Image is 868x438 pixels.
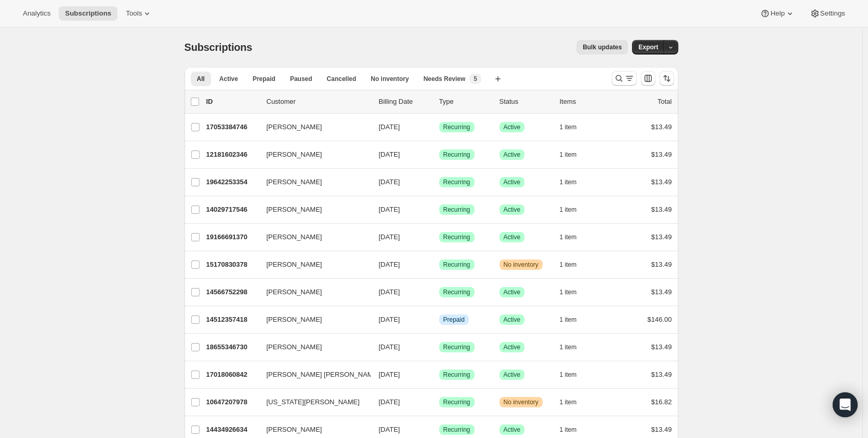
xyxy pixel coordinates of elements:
span: [PERSON_NAME] [PERSON_NAME] [267,369,379,380]
span: Settings [820,9,845,18]
span: Recurring [443,206,470,214]
span: [PERSON_NAME] [267,314,322,325]
span: Prepaid [443,316,465,324]
div: 14029717546[PERSON_NAME][DATE]SuccessRecurringSuccessActive1 item$13.49 [206,202,672,217]
span: Subscriptions [65,9,111,18]
p: 14029717546 [206,204,258,215]
span: [PERSON_NAME] [267,122,322,132]
div: 19642253354[PERSON_NAME][DATE]SuccessRecurringSuccessActive1 item$13.49 [206,175,672,189]
p: 14434926634 [206,425,258,435]
span: Help [770,9,784,18]
span: $13.49 [651,233,672,241]
p: 12181602346 [206,149,258,160]
p: 17018060842 [206,369,258,380]
button: 1 item [560,147,588,162]
button: Bulk updates [576,40,628,54]
p: 19166691370 [206,232,258,242]
span: Active [504,233,521,241]
span: 1 item [560,150,577,159]
span: Active [504,206,521,214]
span: Prepaid [253,75,275,83]
span: [US_STATE][PERSON_NAME] [267,397,360,407]
button: 1 item [560,312,588,327]
span: Recurring [443,123,470,131]
p: 17053384746 [206,122,258,132]
span: $146.00 [648,316,672,323]
button: Help [754,6,801,21]
span: [PERSON_NAME] [267,425,322,435]
span: [PERSON_NAME] [267,149,322,160]
span: [DATE] [379,288,400,296]
span: 1 item [560,426,577,434]
span: Needs Review [424,75,466,83]
div: 15170830378[PERSON_NAME][DATE]SuccessRecurringWarningNo inventory1 item$13.49 [206,257,672,272]
button: 1 item [560,202,588,217]
span: $13.49 [651,150,672,158]
button: [PERSON_NAME] [260,311,364,328]
span: $13.49 [651,343,672,351]
span: No inventory [371,75,409,83]
button: [PERSON_NAME] [260,146,364,163]
span: Recurring [443,178,470,186]
span: Active [504,371,521,379]
span: $13.49 [651,206,672,213]
button: Search and filter results [612,71,637,86]
span: $13.49 [651,288,672,296]
div: 14512357418[PERSON_NAME][DATE]InfoPrepaidSuccessActive1 item$146.00 [206,312,672,327]
span: $13.49 [651,371,672,378]
span: [DATE] [379,261,400,268]
button: [PERSON_NAME] [260,229,364,245]
span: [PERSON_NAME] [267,232,322,242]
div: 14434926634[PERSON_NAME][DATE]SuccessRecurringSuccessActive1 item$13.49 [206,422,672,437]
span: $13.49 [651,261,672,268]
div: IDCustomerBilling DateTypeStatusItemsTotal [206,97,672,107]
p: Billing Date [379,97,431,107]
span: $16.82 [651,398,672,406]
div: Type [439,97,491,107]
span: Analytics [23,9,50,18]
span: [DATE] [379,426,400,433]
span: 1 item [560,398,577,406]
span: Active [504,288,521,296]
button: [PERSON_NAME] [PERSON_NAME] [260,366,364,383]
div: 12181602346[PERSON_NAME][DATE]SuccessRecurringSuccessActive1 item$13.49 [206,147,672,162]
button: [PERSON_NAME] [260,119,364,135]
span: [DATE] [379,123,400,131]
span: Active [504,178,521,186]
p: 18655346730 [206,342,258,352]
div: 18655346730[PERSON_NAME][DATE]SuccessRecurringSuccessActive1 item$13.49 [206,340,672,354]
div: 17018060842[PERSON_NAME] [PERSON_NAME][DATE]SuccessRecurringSuccessActive1 item$13.49 [206,367,672,382]
span: Active [504,123,521,131]
button: 1 item [560,340,588,354]
button: Sort the results [660,71,674,86]
span: 1 item [560,233,577,241]
span: Active [504,150,521,159]
span: $13.49 [651,123,672,131]
button: 1 item [560,175,588,189]
span: [DATE] [379,206,400,213]
span: [PERSON_NAME] [267,287,322,297]
button: Tools [120,6,159,21]
div: 14566752298[PERSON_NAME][DATE]SuccessRecurringSuccessActive1 item$13.49 [206,285,672,299]
span: Recurring [443,371,470,379]
button: Export [632,40,664,54]
button: Settings [804,6,851,21]
span: $13.49 [651,178,672,186]
button: Analytics [17,6,57,21]
span: Cancelled [327,75,357,83]
p: 14512357418 [206,314,258,325]
span: Active [219,75,238,83]
span: 1 item [560,261,577,269]
span: [PERSON_NAME] [267,204,322,215]
span: 1 item [560,343,577,351]
div: 10647207978[US_STATE][PERSON_NAME][DATE]SuccessRecurringWarningNo inventory1 item$16.82 [206,395,672,409]
p: Total [657,97,672,107]
span: No inventory [504,261,538,269]
span: Recurring [443,343,470,351]
div: Items [560,97,612,107]
span: Active [504,426,521,434]
span: Recurring [443,426,470,434]
span: Export [638,43,658,51]
span: Active [504,316,521,324]
span: [DATE] [379,233,400,241]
